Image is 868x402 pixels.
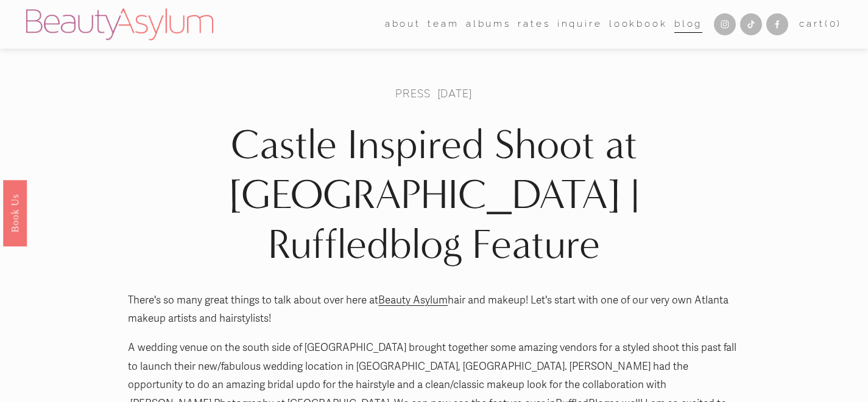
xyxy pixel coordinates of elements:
[674,15,702,34] a: Blog
[128,291,740,328] p: There's so many great things to talk about over here at hair and makeup! Let's start with one of ...
[428,15,459,34] a: folder dropdown
[395,86,430,100] a: Press
[825,18,842,29] span: ( )
[385,15,421,34] a: folder dropdown
[378,294,448,307] a: Beauty Asylum
[26,9,213,40] img: Beauty Asylum | Bridal Hair &amp; Makeup Charlotte &amp; Atlanta
[3,179,27,246] a: Book Us
[518,15,550,34] a: Rates
[766,13,788,35] a: Facebook
[557,15,602,34] a: Inquire
[740,13,762,35] a: TikTok
[799,16,842,33] a: 0 items in cart
[128,120,740,270] h1: Castle Inspired Shoot at [GEOGRAPHIC_DATA] | Ruffledblog Feature
[466,15,511,34] a: albums
[830,18,838,29] span: 0
[437,86,473,100] span: [DATE]
[609,15,668,34] a: Lookbook
[428,16,459,33] span: team
[714,13,736,35] a: Instagram
[385,16,421,33] span: about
